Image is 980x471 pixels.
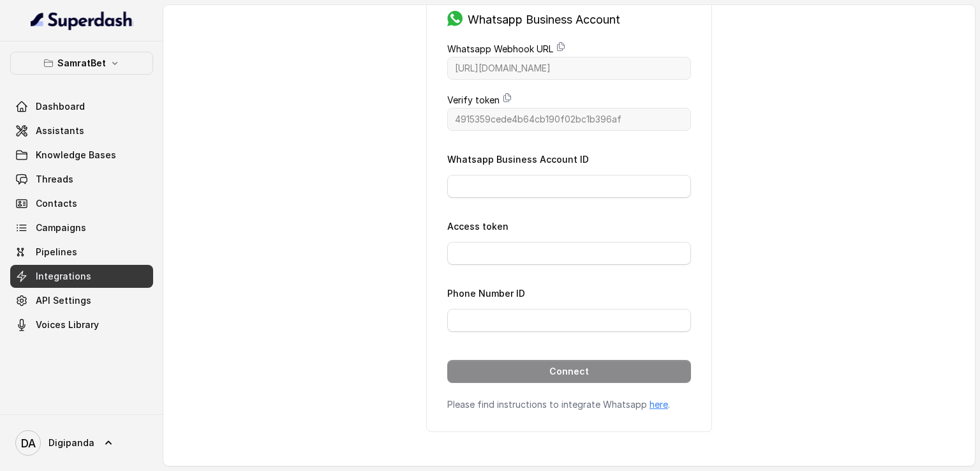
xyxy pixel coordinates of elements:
[36,318,99,331] span: Voices Library
[36,100,85,113] span: Dashboard
[10,289,153,312] a: API Settings
[36,270,91,283] span: Integrations
[10,192,153,215] a: Contacts
[447,154,589,165] label: Whatsapp Business Account ID
[10,313,153,336] a: Voices Library
[10,144,153,167] a: Knowledge Bases
[10,52,153,75] button: SamratBet
[36,197,77,210] span: Contacts
[31,10,133,31] img: light.svg
[468,11,620,29] h3: Whatsapp Business Account
[21,437,36,450] text: DA
[10,216,153,239] a: Campaigns
[57,56,106,71] p: SamratBet
[10,119,153,142] a: Assistants
[10,241,153,264] a: Pipelines
[10,168,153,191] a: Threads
[447,41,553,57] label: Whatsapp Webhook URL
[447,221,509,232] label: Access token
[10,425,153,461] a: Digipanda
[650,399,668,410] a: here
[36,173,73,186] span: Threads
[447,398,691,411] p: Please find instructions to integrate Whatsapp .
[10,95,153,118] a: Dashboard
[36,221,86,234] span: Campaigns
[36,124,84,137] span: Assistants
[48,437,94,449] span: Digipanda
[36,294,91,307] span: API Settings
[447,11,463,26] img: whatsapp.f50b2aaae0bd8934e9105e63dc750668.svg
[36,246,77,258] span: Pipelines
[10,265,153,288] a: Integrations
[36,149,116,161] span: Knowledge Bases
[447,360,691,383] button: Connect
[447,93,500,108] label: Verify token
[447,288,525,299] label: Phone Number ID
